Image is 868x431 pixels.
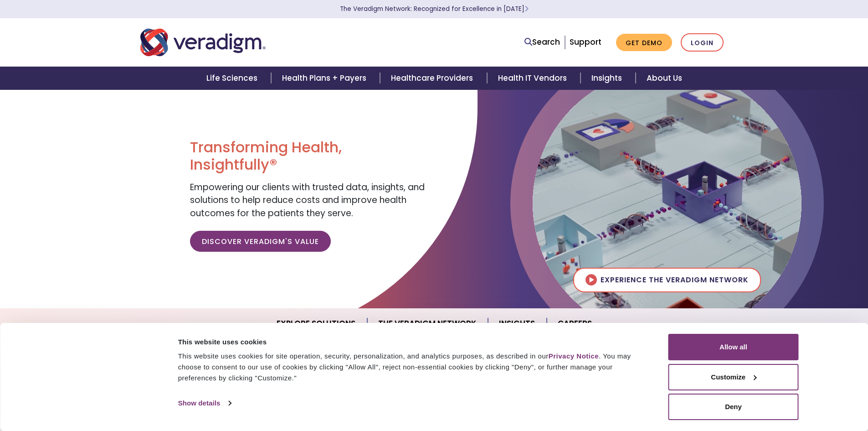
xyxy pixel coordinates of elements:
a: Privacy Notice [549,352,599,360]
a: Healthcare Providers [380,67,487,90]
button: Allow all [668,334,799,360]
img: Veradigm logo [140,27,266,57]
div: This website uses cookies for site operation, security, personalization, and analytics purposes, ... [178,351,648,384]
a: Careers [547,312,603,335]
span: Learn More [524,5,529,13]
a: Health Plans + Payers [271,67,380,90]
a: Support [570,36,601,47]
a: Discover Veradigm's Value [190,231,331,252]
a: Insights [488,312,547,335]
a: The Veradigm Network [367,312,488,335]
button: Customize [668,364,799,390]
a: Search [524,36,560,48]
button: Deny [668,394,799,420]
a: Health IT Vendors [487,67,580,90]
a: Explore Solutions [266,312,367,335]
span: Empowering our clients with trusted data, insights, and solutions to help reduce costs and improv... [190,181,425,219]
a: Insights [580,67,636,90]
div: This website uses cookies [178,337,648,348]
a: Login [681,33,724,52]
a: Get Demo [616,34,672,52]
h1: Transforming Health, Insightfully® [190,139,427,174]
a: Show details [178,396,231,410]
a: Life Sciences [195,67,271,90]
a: The Veradigm Network: Recognized for Excellence in [DATE]Learn More [340,5,529,13]
a: About Us [636,67,693,90]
